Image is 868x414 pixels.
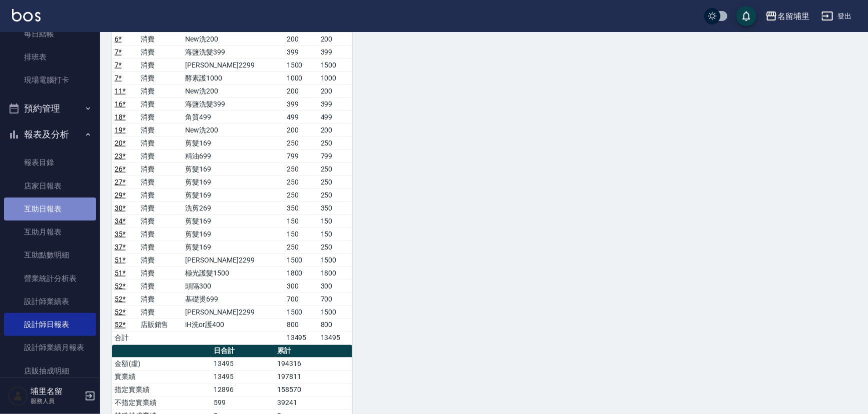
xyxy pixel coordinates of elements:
[183,162,284,175] td: 剪髮169
[4,243,96,266] a: 互助點數明細
[183,149,284,162] td: 精油699
[211,345,275,358] th: 日合計
[31,396,82,405] p: 服務人員
[183,32,284,45] td: New洗200
[112,331,138,344] td: 合計
[284,240,318,253] td: 250
[318,123,352,136] td: 200
[138,188,183,201] td: 消費
[183,110,284,123] td: 角質499
[318,58,352,71] td: 1500
[284,214,318,227] td: 150
[284,58,318,71] td: 1500
[112,370,211,383] td: 實業績
[318,253,352,266] td: 1500
[138,84,183,97] td: 消費
[318,240,352,253] td: 250
[138,97,183,110] td: 消費
[183,214,284,227] td: 剪髮169
[138,58,183,71] td: 消費
[4,151,96,174] a: 報表目錄
[284,110,318,123] td: 499
[284,253,318,266] td: 1500
[183,188,284,201] td: 剪髮169
[138,45,183,58] td: 消費
[138,253,183,266] td: 消費
[736,6,756,26] button: save
[284,84,318,97] td: 200
[777,10,809,22] div: 名留埔里
[4,68,96,91] a: 現場電腦打卡
[183,58,284,71] td: [PERSON_NAME]2299
[183,292,284,305] td: 基礎燙699
[138,227,183,240] td: 消費
[31,386,82,396] h5: 埔里名留
[284,266,318,279] td: 1800
[138,266,183,279] td: 消費
[284,279,318,292] td: 300
[183,97,284,110] td: 海鹽洗髮399
[138,214,183,227] td: 消費
[318,45,352,58] td: 399
[318,292,352,305] td: 700
[183,253,284,266] td: [PERSON_NAME]2299
[284,136,318,149] td: 250
[183,266,284,279] td: 極光護髮1500
[318,32,352,45] td: 200
[318,214,352,227] td: 150
[183,318,284,331] td: iH洗or護400
[318,149,352,162] td: 799
[4,45,96,68] a: 排班表
[4,359,96,382] a: 店販抽成明細
[183,123,284,136] td: New洗200
[138,201,183,214] td: 消費
[761,6,813,26] button: 名留埔里
[183,305,284,318] td: [PERSON_NAME]2299
[275,396,352,409] td: 39241
[284,227,318,240] td: 150
[183,227,284,240] td: 剪髮169
[183,84,284,97] td: New洗200
[275,383,352,396] td: 158570
[275,345,352,358] th: 累計
[318,110,352,123] td: 499
[318,136,352,149] td: 250
[4,220,96,243] a: 互助月報表
[211,383,275,396] td: 12896
[211,370,275,383] td: 13495
[138,162,183,175] td: 消費
[138,123,183,136] td: 消費
[318,227,352,240] td: 150
[183,240,284,253] td: 剪髮169
[4,121,96,147] button: 報表及分析
[284,305,318,318] td: 1500
[4,95,96,121] button: 預約管理
[318,305,352,318] td: 1500
[318,175,352,188] td: 250
[284,331,318,344] td: 13495
[112,396,211,409] td: 不指定實業績
[4,174,96,197] a: 店家日報表
[284,45,318,58] td: 399
[138,305,183,318] td: 消費
[284,318,318,331] td: 800
[138,110,183,123] td: 消費
[138,32,183,45] td: 消費
[211,396,275,409] td: 599
[183,45,284,58] td: 海鹽洗髮399
[4,267,96,290] a: 營業統計分析表
[275,357,352,370] td: 194316
[275,370,352,383] td: 197811
[4,336,96,359] a: 設計師業績月報表
[112,7,352,345] table: a dense table
[284,162,318,175] td: 250
[138,149,183,162] td: 消費
[138,175,183,188] td: 消費
[138,279,183,292] td: 消費
[318,331,352,344] td: 13495
[284,188,318,201] td: 250
[318,71,352,84] td: 1000
[8,386,28,406] img: Person
[183,201,284,214] td: 洗剪269
[211,357,275,370] td: 13495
